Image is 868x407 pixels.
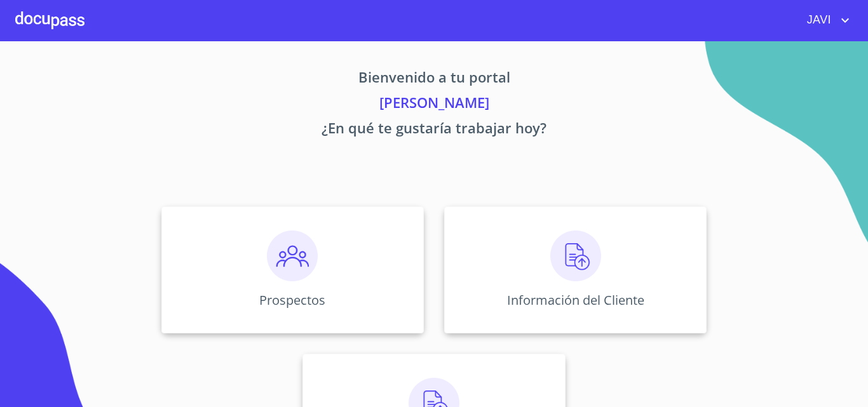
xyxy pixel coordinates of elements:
img: prospectos.png [267,230,318,281]
p: Prospectos [259,291,325,309]
img: carga.png [550,230,601,281]
p: Información del Cliente [507,291,644,309]
p: ¿En qué te gustaría trabajar hoy? [43,117,825,143]
span: JAVI [797,10,837,30]
p: Bienvenido a tu portal [43,67,825,92]
button: account of current user [797,10,853,30]
p: [PERSON_NAME] [43,92,825,117]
